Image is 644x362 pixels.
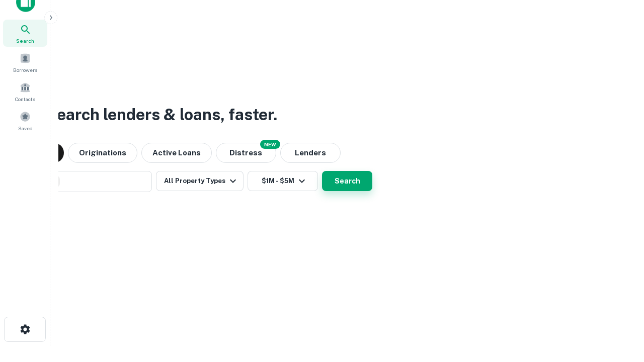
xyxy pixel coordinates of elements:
span: Contacts [15,95,35,103]
a: Contacts [3,78,47,105]
button: Active Loans [141,143,212,163]
iframe: Chat Widget [594,282,644,330]
span: Search [16,37,34,45]
button: Search distressed loans with lien and other non-mortgage details. [216,143,276,163]
div: NEW [260,140,280,149]
button: Originations [68,143,137,163]
button: All Property Types [156,171,244,191]
span: Borrowers [13,66,37,74]
h3: Search lenders & loans, faster. [46,103,277,127]
span: Saved [18,124,33,132]
button: Search [322,171,372,191]
a: Saved [3,107,47,134]
a: Search [3,20,47,47]
a: Borrowers [3,49,47,76]
button: $1M - $5M [248,171,318,191]
button: Lenders [280,143,341,163]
